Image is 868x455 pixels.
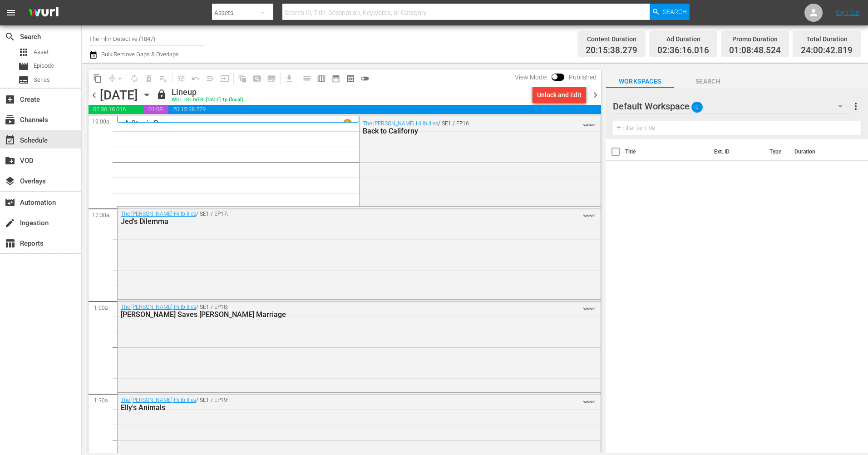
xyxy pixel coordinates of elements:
[5,114,15,125] span: Channels
[5,218,15,228] span: Ingestion
[171,69,188,87] span: Customize Events
[586,33,637,45] div: Content Duration
[100,88,138,103] div: [DATE]
[836,9,859,16] a: Sign Out
[121,304,547,319] div: / SE1 / EP18:
[850,95,861,117] button: more_vert
[729,33,781,45] div: Promo Duration
[156,71,171,86] span: Clear Lineup
[264,71,279,86] span: Create Series Block
[188,71,203,86] span: Revert to Primary Episode
[360,74,370,83] span: toggle_off
[18,47,29,58] span: Asset
[18,74,29,85] span: Series
[331,74,340,83] span: date_range_outlined
[121,217,547,226] div: Jed's Dilemma
[5,7,16,18] span: menu
[729,45,781,56] span: 01:08:48.524
[89,105,144,114] span: 02:36:16.016
[583,303,595,310] span: VARIANT
[314,71,329,86] span: Week Calendar View
[358,71,372,86] span: 24 hours Lineup View is OFF
[346,120,349,126] p: 1
[127,71,142,86] span: Loop Content
[121,403,547,412] div: Elly's Animals
[564,74,601,81] span: Published
[121,304,196,310] a: The [PERSON_NAME] Hillbillies
[625,139,709,164] th: Title
[296,69,314,87] span: Day Calendar View
[510,74,552,81] span: View Mode:
[5,135,15,146] span: Schedule
[250,71,264,86] span: Create Search Block
[363,120,552,135] div: / SE1 / EP16:
[657,45,709,56] span: 02:36:16.016
[100,51,179,58] span: Bulk Remove Gaps & Overlaps
[142,71,156,86] span: Select an event to delete
[789,139,843,164] th: Duration
[613,94,851,119] div: Default Workspace
[691,98,703,117] span: 0
[18,61,29,72] span: Episode
[93,74,102,83] span: content_copy
[279,69,296,87] span: Download as CSV
[583,396,595,403] span: VARIANT
[217,71,232,86] span: Update Metadata from Key Asset
[5,238,15,249] span: Reports
[168,105,601,114] span: 20:15:38.279
[363,127,552,135] div: Back to Californy
[156,89,167,100] span: lock
[121,397,196,403] a: The [PERSON_NAME] Hillbillies
[203,71,217,86] span: Fill episodes with ad slates
[343,71,358,86] span: View Backup
[363,120,438,127] a: The [PERSON_NAME] Hillbillies
[346,74,355,83] span: preview_outlined
[801,33,853,45] div: Total Duration
[764,139,789,164] th: Type
[329,71,343,86] span: Month Calendar View
[590,89,601,101] span: chevron_right
[650,4,690,20] button: Search
[5,94,15,105] span: Create
[34,61,54,70] span: Episode
[121,310,547,319] div: [PERSON_NAME] Saves [PERSON_NAME] Marriage
[5,155,15,166] span: VOD
[709,139,764,164] th: Ext. ID
[537,87,582,103] div: Unlock and Edit
[801,45,853,56] span: 24:00:42.819
[657,33,709,45] div: Ad Duration
[172,97,243,103] div: WILL DELIVER: [DATE] 1p (local)
[850,101,861,112] span: more_vert
[674,76,742,87] span: Search
[606,76,674,87] span: Workspaces
[124,119,169,128] p: A Star is Born
[586,45,637,56] span: 20:15:38.279
[583,119,595,127] span: VARIANT
[5,197,15,208] span: Automation
[663,4,687,20] span: Search
[34,75,50,84] span: Series
[552,74,558,80] span: Toggle to switch from Published to Draft view.
[22,2,65,24] img: ans4CAIJ8jUAAAAAAAAAAAAAAAAAAAAAAAAgQb4GAAAAAAAAAAAAAAAAAAAAAAAAJMjXAAAAAAAAAAAAAAAAAAAAAAAAgAT5G...
[172,87,243,97] div: Lineup
[5,31,15,42] span: Search
[317,74,326,83] span: calendar_view_week_outlined
[89,89,100,101] span: chevron_left
[232,69,250,87] span: Refresh All Search Blocks
[90,71,105,86] span: Copy Lineup
[105,71,127,86] span: Remove Gaps & Overlaps
[583,210,595,217] span: VARIANT
[121,397,547,412] div: / SE1 / EP19:
[121,211,547,226] div: / SE1 / EP17:
[533,87,586,103] button: Unlock and Edit
[121,211,196,217] a: The [PERSON_NAME] Hillbillies
[144,105,168,114] span: 01:08:48.524
[34,48,49,57] span: Asset
[5,176,15,187] span: Overlays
